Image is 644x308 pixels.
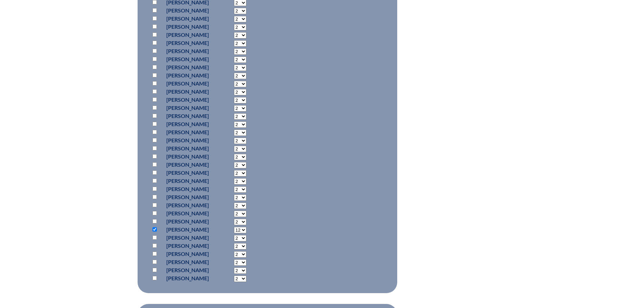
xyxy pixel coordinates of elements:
[166,128,209,136] p: [PERSON_NAME]
[166,201,209,209] p: [PERSON_NAME]
[166,242,209,250] p: [PERSON_NAME]
[166,104,209,112] p: [PERSON_NAME]
[166,23,209,31] p: [PERSON_NAME]
[166,136,209,144] p: [PERSON_NAME]
[166,120,209,128] p: [PERSON_NAME]
[166,193,209,201] p: [PERSON_NAME]
[166,15,209,23] p: [PERSON_NAME]
[166,217,209,226] p: [PERSON_NAME]
[166,209,209,217] p: [PERSON_NAME]
[166,185,209,193] p: [PERSON_NAME]
[166,112,209,120] p: [PERSON_NAME]
[166,234,209,242] p: [PERSON_NAME]
[166,88,209,96] p: [PERSON_NAME]
[166,258,209,266] p: [PERSON_NAME]
[166,177,209,185] p: [PERSON_NAME]
[166,250,209,258] p: [PERSON_NAME]
[166,266,209,274] p: [PERSON_NAME]
[166,169,209,177] p: [PERSON_NAME]
[166,226,209,234] p: [PERSON_NAME]
[166,63,209,71] p: [PERSON_NAME]
[166,39,209,47] p: [PERSON_NAME]
[166,274,209,282] p: [PERSON_NAME]
[166,47,209,55] p: [PERSON_NAME]
[166,161,209,169] p: [PERSON_NAME]
[166,96,209,104] p: [PERSON_NAME]
[166,71,209,79] p: [PERSON_NAME]
[166,152,209,161] p: [PERSON_NAME]
[166,6,209,15] p: [PERSON_NAME]
[166,144,209,152] p: [PERSON_NAME]
[166,55,209,63] p: [PERSON_NAME]
[166,31,209,39] p: [PERSON_NAME]
[166,79,209,88] p: [PERSON_NAME]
